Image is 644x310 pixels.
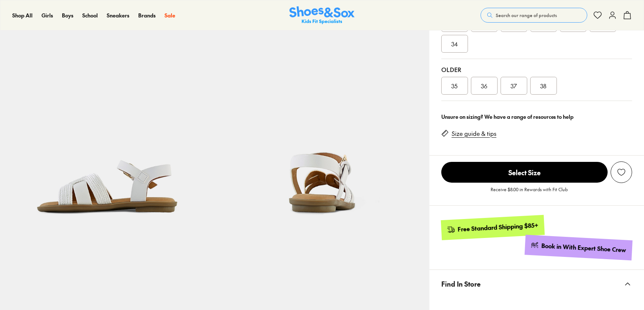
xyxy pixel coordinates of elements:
button: Select Size [441,161,608,183]
a: Shop All [12,12,33,19]
a: Girls [42,12,53,19]
span: Search our range of products [496,12,557,19]
img: 7-553628_1 [215,24,429,239]
div: Free Standard Shipping $85+ [457,221,538,234]
span: 37 [511,81,517,90]
div: Book in With Expert Shoe Crew [541,242,627,254]
span: Select Size [441,162,608,183]
a: Free Standard Shipping $85+ [441,215,544,240]
a: Sale [165,12,175,19]
a: Brands [138,12,156,19]
a: Sneakers [107,12,129,19]
span: 35 [451,81,458,90]
span: 36 [481,81,487,90]
img: SNS_Logo_Responsive.svg [289,6,355,25]
button: Find In Store [429,270,644,298]
a: Shoes & Sox [289,6,355,25]
iframe: Find in Store [441,298,632,305]
span: 38 [540,81,547,90]
button: Search our range of products [481,8,587,23]
div: Unsure on sizing? We have a range of resources to help [441,113,632,121]
div: Older [441,65,632,74]
a: Boys [62,12,73,19]
p: Receive $8.00 in Rewards with Fit Club [491,186,568,199]
a: Book in With Expert Shoe Crew [525,235,633,261]
button: Add to Wishlist [611,161,632,183]
a: Size guide & tips [452,130,497,138]
span: Find In Store [441,273,481,295]
a: School [82,12,98,19]
span: 34 [451,39,458,48]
